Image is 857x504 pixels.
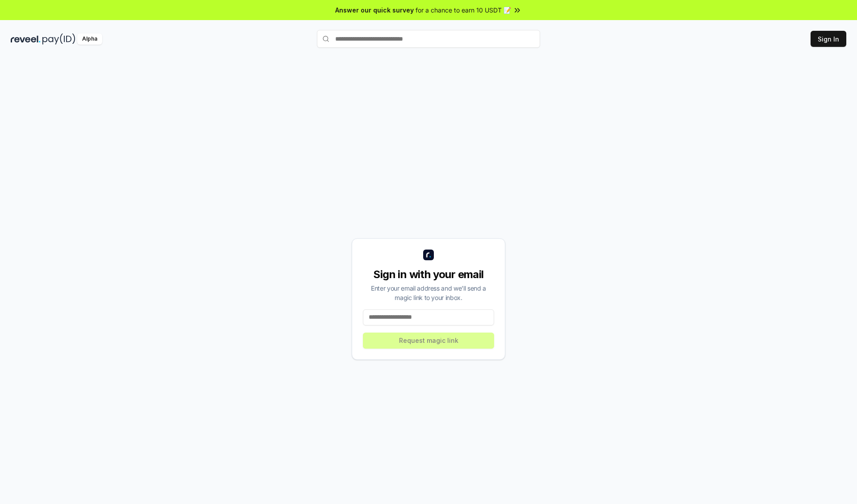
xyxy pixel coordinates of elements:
img: logo_small [423,250,434,260]
img: pay_id [42,33,75,45]
span: Answer our quick survey [335,5,414,15]
div: Alpha [77,33,102,45]
div: Sign in with your email [363,267,494,282]
span: for a chance to earn 10 USDT 📝 [416,5,511,15]
img: reveel_dark [11,33,41,45]
button: Sign In [811,31,846,47]
div: Enter your email address and we’ll send a magic link to your inbox. [363,283,494,302]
